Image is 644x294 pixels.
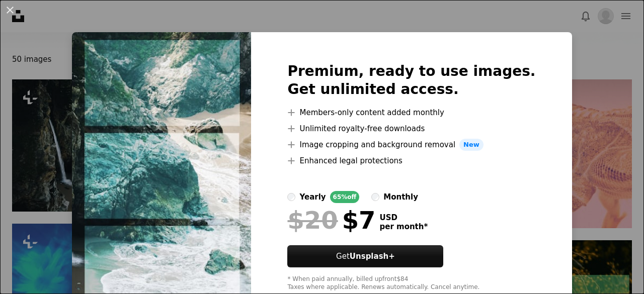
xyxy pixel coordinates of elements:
input: yearly65%off [287,193,295,201]
span: per month * [379,222,428,231]
div: * When paid annually, billed upfront $84 Taxes where applicable. Renews automatically. Cancel any... [287,275,535,291]
span: $20 [287,207,338,233]
div: 65% off [330,191,360,203]
div: monthly [383,191,418,203]
a: GetUnsplash+ [287,245,443,267]
li: Enhanced legal protections [287,155,535,167]
h2: Premium, ready to use images. Get unlimited access. [287,62,535,99]
div: yearly [299,191,326,203]
input: monthly [371,193,379,201]
li: Unlimited royalty-free downloads [287,123,535,135]
span: USD [379,213,428,222]
span: New [459,139,484,151]
li: Members-only content added monthly [287,107,535,119]
strong: Unsplash+ [350,252,395,261]
li: Image cropping and background removal [287,139,535,151]
div: $7 [287,207,375,233]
